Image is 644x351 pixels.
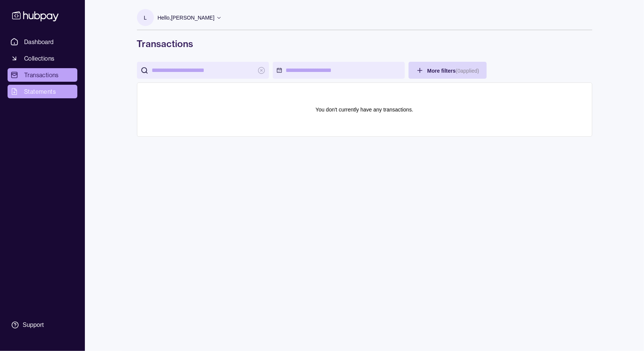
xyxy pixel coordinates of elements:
[24,70,59,79] span: Transactions
[409,62,487,79] button: More filters(0applied)
[8,85,77,98] a: Statements
[24,87,56,96] span: Statements
[8,317,77,333] a: Support
[152,62,254,79] input: search
[144,14,147,22] p: L
[456,68,479,74] p: ( 0 applied)
[427,68,480,74] span: More filters
[316,105,413,114] p: You don't currently have any transactions.
[158,14,215,22] p: Hello, [PERSON_NAME]
[24,37,54,46] span: Dashboard
[137,38,592,50] h1: Transactions
[8,35,77,49] a: Dashboard
[8,68,77,82] a: Transactions
[24,54,54,63] span: Collections
[8,52,77,65] a: Collections
[23,321,44,329] div: Support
